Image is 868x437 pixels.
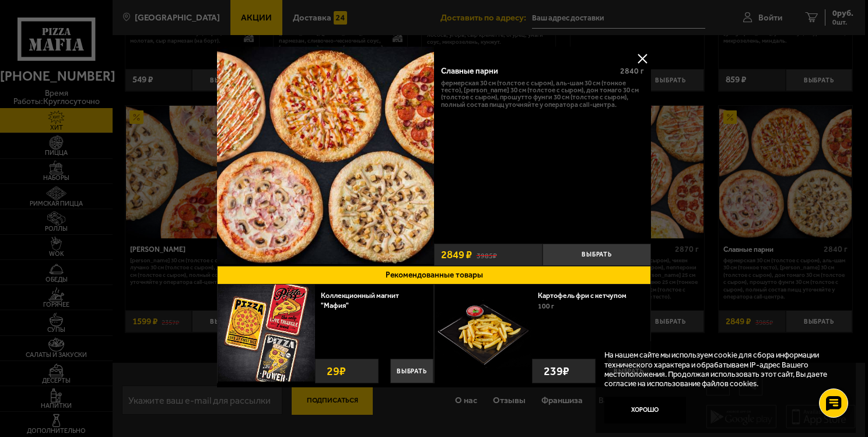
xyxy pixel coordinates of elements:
[217,47,434,266] a: Славные парни
[477,250,497,259] s: 3985 ₽
[321,291,399,310] a: Коллекционный магнит "Мафия"
[217,266,651,285] button: Рекомендованные товары
[324,359,349,383] strong: 29 ₽
[541,359,572,383] strong: 239 ₽
[604,397,686,424] button: Хорошо
[390,359,433,383] button: Выбрать
[538,291,636,300] a: Картофель фри с кетчупом
[538,302,554,310] span: 100 г
[441,249,472,261] span: 2849 ₽
[441,67,612,77] div: Славные парни
[620,66,644,76] span: 2840 г
[441,79,645,109] p: Фермерская 30 см (толстое с сыром), Аль-Шам 30 см (тонкое тесто), [PERSON_NAME] 30 см (толстое с ...
[217,47,434,264] img: Славные парни
[542,244,651,266] button: Выбрать
[604,350,839,387] p: На нашем сайте мы используем cookie для сбора информации технического характера и обрабатываем IP...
